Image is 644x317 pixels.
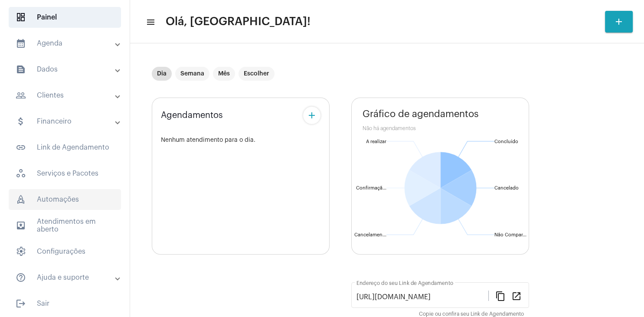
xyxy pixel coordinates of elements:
text: Cancelado [494,186,519,190]
mat-icon: sidenav icon [16,116,26,127]
mat-panel-title: Clientes [16,90,116,101]
text: Cancelamen... [354,232,386,237]
mat-panel-title: Dados [16,64,116,75]
span: sidenav icon [16,194,26,205]
mat-icon: sidenav icon [16,272,26,283]
mat-panel-title: Ajuda e suporte [16,272,116,283]
div: Nenhum atendimento para o dia. [161,137,320,144]
span: Configurações [9,241,121,262]
text: Confirmaçã... [356,186,386,191]
mat-icon: sidenav icon [16,298,26,309]
span: sidenav icon [16,12,26,23]
span: Automações [9,189,121,210]
span: Agendamentos [161,111,223,120]
mat-icon: add [307,110,317,121]
mat-icon: add [614,16,624,27]
mat-icon: open_in_new [511,291,522,301]
mat-icon: sidenav icon [16,220,26,231]
mat-expansion-panel-header: sidenav iconFinanceiro [5,111,130,132]
span: Atendimentos em aberto [9,215,121,236]
mat-icon: sidenav icon [16,64,26,75]
span: sidenav icon [16,246,26,257]
mat-chip: Escolher [239,67,275,81]
mat-chip: Dia [152,67,172,81]
text: Concluído [494,139,518,144]
mat-expansion-panel-header: sidenav iconAjuda e suporte [5,267,130,288]
mat-chip: Semana [175,67,209,81]
mat-expansion-panel-header: sidenav iconDados [5,59,130,80]
span: Painel [9,7,121,28]
span: Sair [9,293,121,314]
mat-expansion-panel-header: sidenav iconAgenda [5,33,130,54]
span: sidenav icon [16,168,26,179]
input: Link [356,293,488,301]
span: Olá, [GEOGRAPHIC_DATA]! [166,15,311,29]
span: Serviços e Pacotes [9,163,121,184]
mat-panel-title: Agenda [16,38,116,49]
span: Gráfico de agendamentos [363,109,479,119]
mat-expansion-panel-header: sidenav iconClientes [5,85,130,106]
mat-icon: sidenav icon [146,17,154,27]
mat-icon: sidenav icon [16,90,26,101]
mat-icon: sidenav icon [16,142,26,153]
span: Link de Agendamento [9,137,121,158]
text: A realizar [366,139,386,144]
mat-panel-title: Financeiro [16,116,116,127]
mat-icon: content_copy [495,291,506,301]
text: Não Compar... [494,232,526,237]
mat-icon: sidenav icon [16,38,26,49]
mat-chip: Mês [213,67,235,81]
